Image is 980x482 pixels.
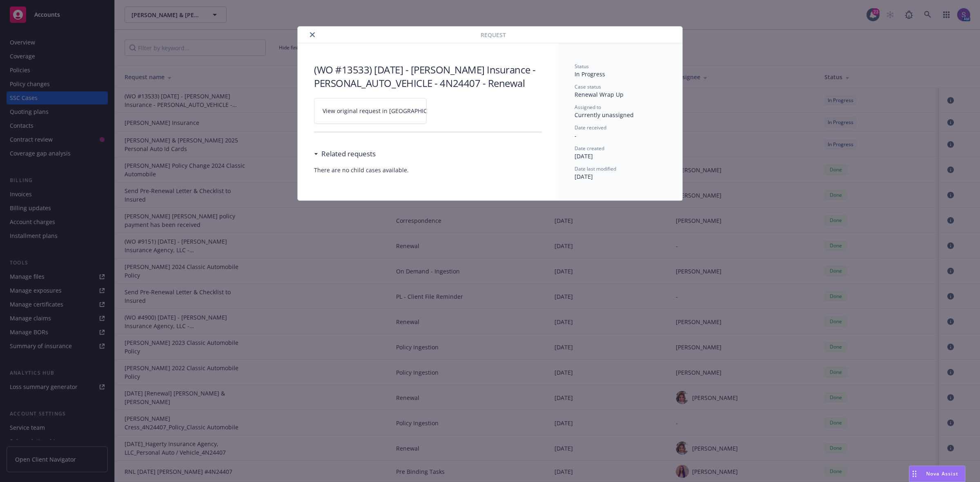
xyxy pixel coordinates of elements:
[314,149,376,159] div: Related requests
[314,166,542,174] span: There are no child cases available.
[909,466,965,482] button: Nova Assist
[575,70,605,78] span: In Progress
[575,83,601,90] span: Case status
[909,466,920,482] div: Drag to move
[323,107,446,115] span: View original request in [GEOGRAPHIC_DATA]
[307,30,317,40] button: close
[481,31,506,39] span: Request
[926,470,958,477] span: Nova Assist
[575,132,577,140] span: -
[575,165,616,172] span: Date last modified
[321,149,376,159] h3: Related requests
[575,104,601,111] span: Assigned to
[575,173,593,180] span: [DATE]
[575,124,606,131] span: Date received
[575,111,634,119] span: Currently unassigned
[314,98,427,124] a: View original request in [GEOGRAPHIC_DATA]
[314,63,542,90] h3: (WO #13533) [DATE] - [PERSON_NAME] Insurance - PERSONAL_AUTO_VEHICLE - 4N24407 - Renewal
[575,145,604,152] span: Date created
[575,63,589,70] span: Status
[575,91,624,98] span: Renewal Wrap Up
[575,152,593,160] span: [DATE]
